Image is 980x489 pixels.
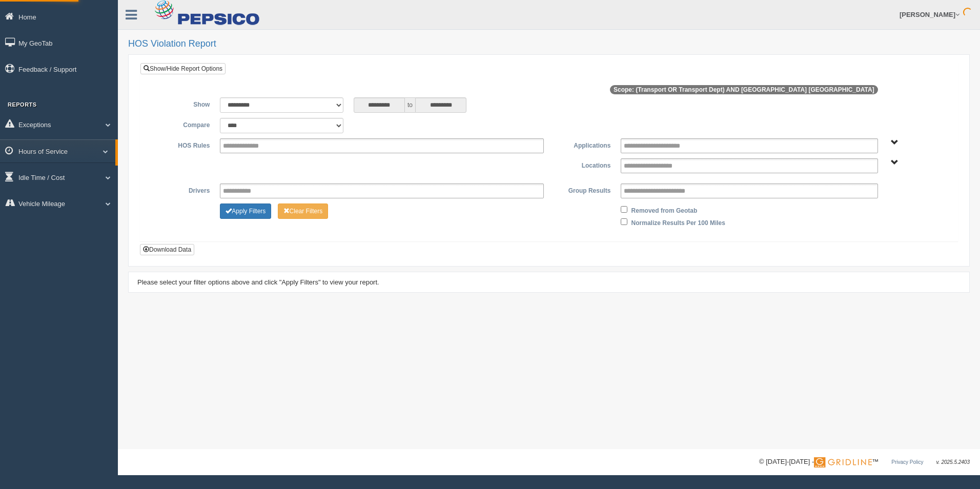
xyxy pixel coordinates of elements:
[631,203,698,216] label: Removed from Geotab
[148,97,215,110] label: Show
[278,203,329,219] button: Change Filter Options
[128,39,970,49] h2: HOS Violation Report
[549,184,616,196] label: Group Results
[148,184,215,196] label: Drivers
[549,138,616,151] label: Applications
[405,97,415,113] span: to
[814,457,872,467] img: Gridline
[631,216,725,228] label: Normalize Results Per 100 Miles
[936,459,970,465] span: v. 2025.5.2403
[140,63,226,74] a: Show/Hide Report Options
[148,138,215,151] label: HOS Rules
[148,118,215,130] label: Compare
[220,203,271,219] button: Change Filter Options
[759,457,970,467] div: © [DATE]-[DATE] - ™
[610,85,878,94] span: Scope: (Transport OR Transport Dept) AND [GEOGRAPHIC_DATA] [GEOGRAPHIC_DATA]
[140,244,194,255] button: Download Data
[549,158,616,171] label: Locations
[891,459,923,465] a: Privacy Policy
[137,278,379,286] span: Please select your filter options above and click "Apply Filters" to view your report.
